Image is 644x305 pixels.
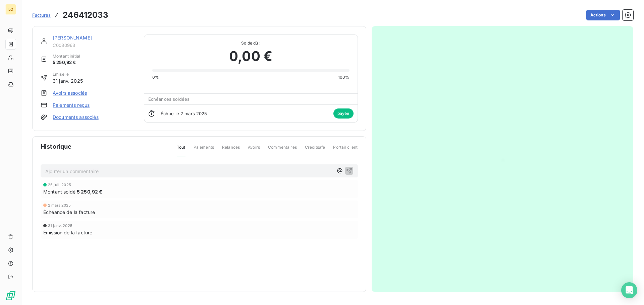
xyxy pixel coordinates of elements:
[333,144,358,156] span: Portail client
[621,282,637,298] div: Open Intercom Messenger
[43,188,75,195] span: Montant soldé
[5,290,16,301] img: Logo LeanPay
[53,71,83,77] span: Émise le
[268,144,297,156] span: Commentaires
[305,144,325,156] span: Creditsafe
[333,108,354,119] span: payée
[152,40,350,46] span: Solde dû :
[53,114,99,121] a: Documents associés
[53,102,90,108] a: Paiements reçus
[53,90,87,96] a: Avoirs associés
[194,144,214,156] span: Paiements
[77,188,103,195] span: 5 250,92 €
[53,43,136,48] span: C0030963
[5,4,16,15] div: LO
[248,144,260,156] span: Avoirs
[229,46,272,66] span: 0,00 €
[485,158,520,160] img: invoice_thumbnail
[338,74,350,80] span: 100%
[48,224,72,228] span: 31 janv. 2025
[32,12,51,18] span: Factures
[152,74,159,80] span: 0%
[63,9,108,21] h3: 246412033
[148,96,190,102] span: Échéances soldées
[53,53,80,59] span: Montant initial
[177,144,185,156] span: Tout
[53,77,83,84] span: 31 janv. 2025
[53,59,80,66] span: 5 250,92 €
[48,203,71,207] span: 2 mars 2025
[41,142,72,151] span: Historique
[161,111,207,116] span: Échue le 2 mars 2025
[48,183,71,187] span: 25 juil. 2025
[53,35,92,41] a: [PERSON_NAME]
[43,229,92,236] span: Émission de la facture
[586,10,620,20] button: Actions
[32,12,51,18] a: Factures
[43,209,95,216] span: Échéance de la facture
[222,144,240,156] span: Relances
